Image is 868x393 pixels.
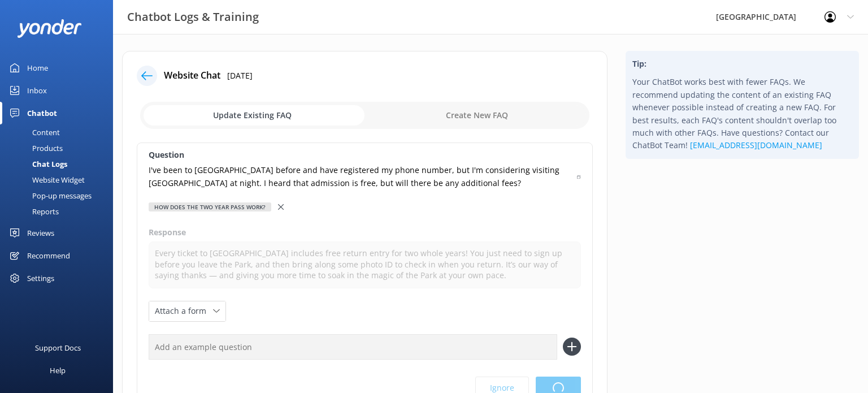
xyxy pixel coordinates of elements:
div: Home [27,57,48,79]
div: Inbox [27,79,47,102]
h3: Chatbot Logs & Training [127,8,259,26]
div: Recommend [27,244,70,267]
div: Chat Logs [7,156,67,172]
div: Reports [7,204,59,219]
img: yonder-white-logo.png [17,19,82,38]
a: Products [7,140,113,156]
div: Website Widget [7,172,85,188]
a: Reports [7,204,113,219]
a: Content [7,124,113,140]
div: Settings [27,267,54,290]
label: Question [149,149,581,161]
a: Pop-up messages [7,188,113,204]
p: [DATE] [227,70,253,82]
p: Your ChatBot works best with fewer FAQs. We recommend updating the content of an existing FAQ whe... [632,76,852,152]
div: Products [7,140,63,156]
h4: Tip: [632,58,852,70]
a: Chat Logs [7,156,113,172]
div: How does the two year pass work? [149,202,271,211]
div: Help [50,359,66,382]
div: Support Docs [35,336,81,359]
div: Reviews [27,222,54,244]
a: [EMAIL_ADDRESS][DOMAIN_NAME] [690,140,822,150]
div: Chatbot [27,102,57,124]
p: I've been to [GEOGRAPHIC_DATA] before and have registered my phone number, but I'm considering vi... [149,164,570,189]
textarea: Every ticket to [GEOGRAPHIC_DATA] includes free return entry for two whole years! You just need t... [149,241,581,288]
a: Website Widget [7,172,113,188]
label: Response [149,226,581,239]
h4: Website Chat [164,68,220,83]
span: Attach a form [155,305,213,317]
input: Add an example question [149,334,557,360]
div: Pop-up messages [7,188,92,204]
div: Content [7,124,60,140]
